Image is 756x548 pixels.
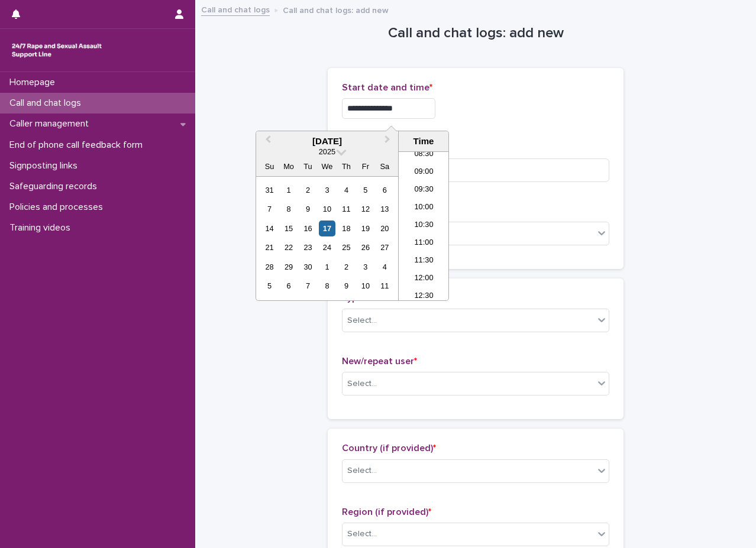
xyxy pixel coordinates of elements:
span: Region (if provided) [342,507,431,517]
div: Choose Saturday, September 27th, 2025 [377,239,393,255]
p: Safeguarding records [5,181,106,192]
div: Choose Thursday, September 11th, 2025 [338,201,354,217]
span: 2025 [319,147,335,156]
span: Start date and time [342,83,432,92]
div: Choose Friday, October 3rd, 2025 [357,259,373,275]
p: Policies and processes [5,202,112,213]
div: Select... [347,314,377,327]
div: Th [338,158,354,174]
p: Call and chat logs: add new [283,3,389,16]
div: month 2025-09 [260,180,394,296]
div: We [319,158,335,174]
div: Choose Sunday, September 28th, 2025 [261,259,277,275]
div: Select... [347,378,377,390]
div: Choose Tuesday, September 23rd, 2025 [300,239,316,255]
div: [DATE] [256,136,398,147]
div: Tu [300,158,316,174]
p: Signposting links [5,160,87,171]
li: 10:00 [399,199,449,217]
div: Choose Tuesday, October 7th, 2025 [300,278,316,294]
div: Choose Friday, September 19th, 2025 [357,221,373,236]
div: Choose Monday, September 1st, 2025 [280,182,296,198]
div: Time [402,136,445,147]
div: Choose Friday, September 26th, 2025 [357,239,373,255]
div: Choose Sunday, September 7th, 2025 [261,201,277,217]
div: Choose Saturday, September 20th, 2025 [377,221,393,236]
div: Choose Sunday, September 21st, 2025 [261,239,277,255]
li: 11:30 [399,252,449,270]
a: Call and chat logs [201,2,270,16]
div: Choose Sunday, October 5th, 2025 [261,278,277,294]
div: Choose Monday, October 6th, 2025 [280,278,296,294]
p: End of phone call feedback form [5,140,152,151]
div: Choose Thursday, September 18th, 2025 [338,221,354,236]
div: Choose Thursday, September 4th, 2025 [338,182,354,198]
div: Fr [357,158,373,174]
li: 11:00 [399,235,449,252]
div: Choose Friday, October 10th, 2025 [357,278,373,294]
div: Choose Saturday, September 6th, 2025 [377,182,393,198]
li: 10:30 [399,217,449,235]
li: 09:00 [399,164,449,181]
div: Choose Saturday, October 4th, 2025 [377,259,393,275]
p: Call and chat logs [5,98,91,109]
div: Choose Wednesday, October 1st, 2025 [319,259,335,275]
div: Choose Thursday, September 25th, 2025 [338,239,354,255]
span: New/repeat user [342,356,417,366]
div: Choose Saturday, September 13th, 2025 [377,201,393,217]
img: rhQMoQhaT3yELyF149Cw [9,38,104,62]
div: Su [261,158,277,174]
li: 12:00 [399,270,449,288]
div: Select... [347,528,377,540]
p: Homepage [5,77,64,88]
div: Select... [347,465,377,477]
div: Choose Monday, September 8th, 2025 [280,201,296,217]
h1: Call and chat logs: add new [328,25,623,42]
div: Choose Friday, September 5th, 2025 [357,182,373,198]
div: Choose Tuesday, September 30th, 2025 [300,259,316,275]
div: Choose Wednesday, September 17th, 2025 [319,221,335,236]
div: Sa [377,158,393,174]
button: Previous Month [257,132,276,151]
div: Choose Saturday, October 11th, 2025 [377,278,393,294]
div: Choose Sunday, September 14th, 2025 [261,221,277,236]
div: Choose Monday, September 22nd, 2025 [280,239,296,255]
li: 09:30 [399,181,449,199]
button: Next Month [379,132,398,151]
p: Caller management [5,118,98,129]
div: Choose Thursday, October 2nd, 2025 [338,259,354,275]
div: Choose Monday, September 29th, 2025 [280,259,296,275]
div: Mo [280,158,296,174]
div: Choose Tuesday, September 2nd, 2025 [300,182,316,198]
div: Choose Tuesday, September 9th, 2025 [300,201,316,217]
div: Choose Tuesday, September 16th, 2025 [300,221,316,236]
div: Choose Wednesday, September 24th, 2025 [319,239,335,255]
div: Choose Sunday, August 31st, 2025 [261,182,277,198]
p: Training videos [5,222,80,234]
li: 12:30 [399,288,449,306]
div: Choose Thursday, October 9th, 2025 [338,278,354,294]
li: 08:30 [399,146,449,164]
div: Choose Wednesday, September 3rd, 2025 [319,182,335,198]
div: Choose Wednesday, October 8th, 2025 [319,278,335,294]
span: Country (if provided) [342,443,436,453]
div: Choose Friday, September 12th, 2025 [357,201,373,217]
div: Choose Wednesday, September 10th, 2025 [319,201,335,217]
div: Choose Monday, September 15th, 2025 [280,221,296,236]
